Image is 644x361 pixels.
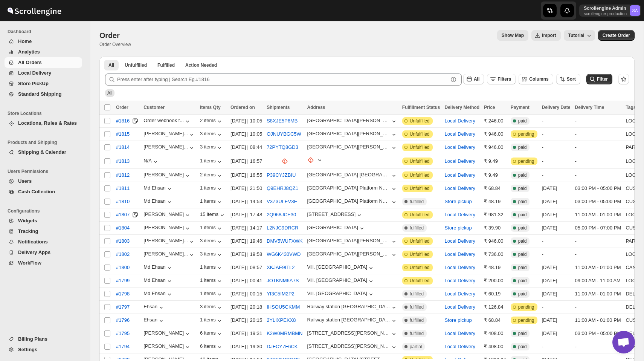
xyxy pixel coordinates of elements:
button: Local Delivery [444,158,475,164]
button: 72PYTQ8GD3 [267,144,298,150]
p: Order Overview [99,41,131,47]
button: Home [5,36,82,47]
button: Columns [519,74,553,84]
span: Products and Shipping [8,139,85,145]
button: Map action label [497,30,528,41]
div: ₹ 246.00 [484,117,506,125]
div: ₹ 9.49 [484,158,506,165]
span: #1803 [116,237,130,245]
button: V3Z3ULEV3E [267,199,297,204]
div: 6 items [200,343,223,351]
button: Vill. [GEOGRAPHIC_DATA] [307,291,375,298]
button: [PERSON_NAME]... [143,238,195,245]
button: Local Delivery [444,212,475,217]
span: #1799 [116,277,130,285]
span: #1802 [116,251,130,258]
button: [GEOGRAPHIC_DATA] Platform Number - 2 Railpar [307,185,397,193]
button: Local Delivery [444,251,475,257]
button: Vill. [GEOGRAPHIC_DATA] [307,264,375,272]
div: Md Ehsan [143,185,173,193]
p: scrollengine-production [584,11,627,16]
button: 3 items [200,144,223,151]
button: Local Delivery [444,304,475,310]
div: Vill. [GEOGRAPHIC_DATA] [307,291,367,296]
button: [GEOGRAPHIC_DATA] Platform Number - 2 Railpar [307,198,397,206]
div: Md Ehsan [143,291,173,298]
button: Billing Plans [5,334,82,344]
button: Local Delivery [444,131,475,137]
span: Widgets [18,218,37,223]
input: Press enter after typing | Search Eg.#1816 [117,73,448,86]
span: Scrollengine Admin [630,5,640,16]
button: [STREET_ADDRESS] [307,211,363,219]
span: #1800 [116,264,130,271]
button: [PERSON_NAME] [143,172,191,179]
button: [GEOGRAPHIC_DATA][PERSON_NAME], [GEOGRAPHIC_DATA], Near HP Petrol Pump [307,144,397,151]
span: All Orders [18,60,42,65]
button: [STREET_ADDRESS][PERSON_NAME], [307,343,397,351]
button: [STREET_ADDRESS][PERSON_NAME], [307,330,397,338]
span: Sort [567,76,576,82]
span: Users [18,178,32,184]
span: Filter [597,76,608,82]
span: Payment [511,105,530,110]
button: [PERSON_NAME] [143,343,191,351]
button: 1 items [200,198,223,206]
span: Shipments [267,105,290,110]
span: All [474,76,479,82]
span: #1795 [116,330,130,337]
div: [GEOGRAPHIC_DATA] Platform Number - 2 Railpar [307,198,390,204]
button: WorkFlow [5,258,82,268]
button: OJNUYBGC5W [267,131,301,137]
button: Tutorial [564,30,595,41]
span: Shipping & Calendar [18,149,66,155]
button: [PERSON_NAME] [143,225,191,232]
span: #1811 [116,185,130,192]
button: N/A [143,158,159,165]
button: 15 items [200,211,226,219]
button: Local Delivery [444,291,475,297]
button: #1814 [111,141,134,153]
button: #1795 [111,327,134,340]
button: [PERSON_NAME] [143,211,191,219]
button: S8XJE5P6MB [267,118,298,124]
button: #1804 [111,222,134,234]
div: - [575,144,621,151]
button: Fulfilled [153,60,179,70]
span: Delivery Apps [18,249,50,255]
div: 2 items [200,172,223,179]
div: 1 items [200,317,223,324]
span: Settings [18,347,37,352]
button: 1 items [200,185,223,193]
span: Notifications [18,239,48,245]
button: #1802 [111,248,134,260]
button: Local Delivery [444,238,475,244]
button: Local Delivery [444,344,475,349]
button: L2NJC9DRCR [267,225,299,231]
button: 1 items [200,277,223,285]
button: Tracking [5,226,82,237]
span: Delivery Date [542,105,571,110]
button: #1807 [111,209,134,221]
button: #1798 [111,288,134,300]
span: #1796 [116,317,130,324]
div: [DATE] | 16:55 [230,171,262,179]
div: Railway station [GEOGRAPHIC_DATA] [307,317,390,323]
button: Local Delivery [444,185,475,191]
span: Fulfilled [157,62,175,68]
div: Open chat [612,331,635,353]
div: 1 items [200,291,223,298]
button: Filters [487,74,516,84]
div: - [542,158,571,165]
button: Ehsan [143,304,165,311]
span: paid [518,118,527,124]
span: #1816 [116,117,130,125]
div: [GEOGRAPHIC_DATA][PERSON_NAME], [GEOGRAPHIC_DATA], Near HP Petrol Pump [307,238,390,243]
span: Unfulfilled [410,144,430,150]
button: 6 items [200,330,223,338]
button: XKJAE9ITL2 [267,265,295,270]
span: All [108,62,114,68]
